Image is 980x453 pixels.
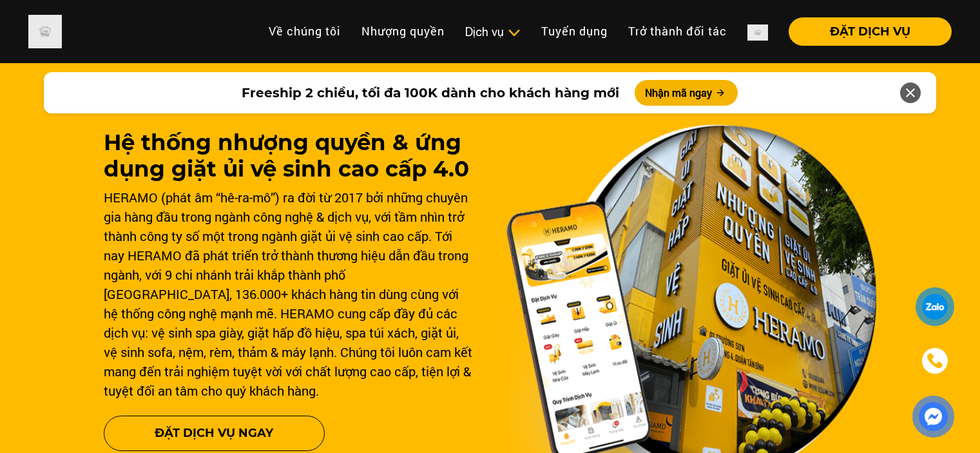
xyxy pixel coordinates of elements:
a: Nhượng quyền [351,17,455,45]
h1: Hệ thống nhượng quyền & ứng dụng giặt ủi vệ sinh cao cấp 4.0 [104,130,475,182]
span: Freeship 2 chiều, tối đa 100K dành cho khách hàng mới [242,83,619,102]
div: Dịch vụ [465,23,521,41]
img: subToggleIcon [507,26,521,39]
button: Nhận mã ngay [635,80,738,106]
button: ĐẶT DỊCH VỤ [789,17,952,46]
button: Đặt Dịch Vụ Ngay [104,416,325,451]
div: HERAMO (phát âm “hê-ra-mô”) ra đời từ 2017 bởi những chuyên gia hàng đầu trong ngành công nghệ & ... [104,188,475,400]
a: Trở thành đối tác [618,17,737,45]
a: Tuyển dụng [531,17,618,45]
a: phone-icon [918,343,952,378]
a: Về chúng tôi [258,17,351,45]
img: phone-icon [927,352,943,369]
a: ĐẶT DỊCH VỤ [778,26,952,37]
